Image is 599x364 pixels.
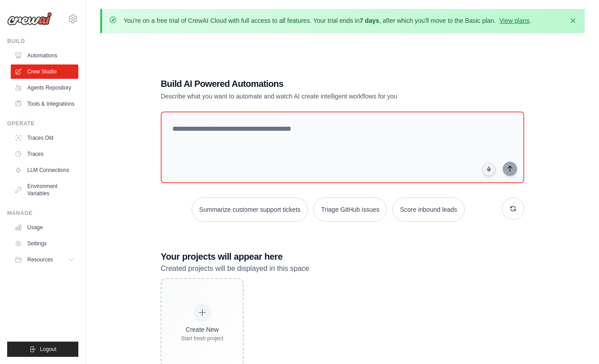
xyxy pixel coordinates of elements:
button: Logout [7,342,78,357]
img: Logo [7,12,52,26]
a: Usage [11,220,78,235]
button: Get new suggestions [502,197,524,220]
div: Operate [7,120,78,127]
span: Resources [27,256,53,263]
div: Build [7,38,78,45]
a: Agents Repository [11,81,78,95]
a: Crew Studio [11,64,78,79]
div: Start fresh project [181,335,223,342]
a: Traces [11,147,78,161]
button: Summarize customer support tickets [192,197,308,222]
a: Tools & Integrations [11,97,78,111]
button: Triage GitHub issues [313,197,387,222]
span: Logout [40,346,56,353]
p: Created projects will be displayed in this space [161,263,524,274]
h3: Your projects will appear here [161,250,524,263]
a: View plans [499,17,529,24]
div: Manage [7,210,78,217]
button: Click to speak your automation idea [482,163,496,176]
a: Environment Variables [11,179,78,201]
button: Score inbound leads [392,197,465,222]
p: You're on a free trial of CrewAI Cloud with full access to all features. Your trial ends in , aft... [124,16,531,25]
strong: 7 days [359,17,379,24]
a: Automations [11,48,78,63]
div: Create New [181,325,223,334]
a: LLM Connections [11,163,78,177]
a: Settings [11,236,78,251]
h1: Build AI Powered Automations [161,77,462,90]
button: Resources [11,253,78,267]
a: Traces Old [11,131,78,145]
p: Describe what you want to automate and watch AI create intelligent workflows for you [161,92,462,101]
